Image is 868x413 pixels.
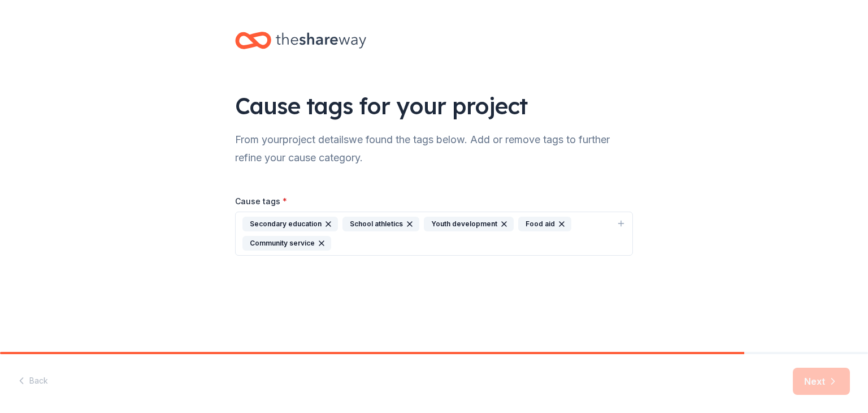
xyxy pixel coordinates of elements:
div: Cause tags for your project [235,90,633,122]
div: Youth development [424,217,514,231]
div: Food aid [518,217,571,231]
div: Community service [242,236,331,251]
div: School athletics [342,217,419,231]
label: Cause tags [235,196,287,207]
div: From your project details we found the tags below. Add or remove tags to further refine your caus... [235,131,633,167]
div: Secondary education [242,217,338,231]
button: Secondary educationSchool athleticsYouth developmentFood aidCommunity service [235,212,633,256]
